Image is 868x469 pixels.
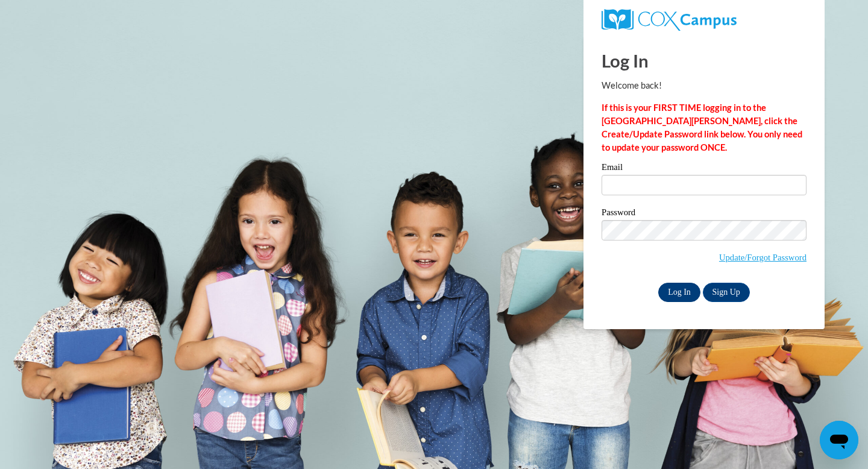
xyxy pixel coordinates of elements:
[719,253,807,262] a: Update/Forgot Password
[602,79,807,92] p: Welcome back!
[602,9,807,31] a: COX Campus
[602,163,807,175] label: Email
[602,208,807,220] label: Password
[602,9,737,31] img: COX Campus
[703,283,750,302] a: Sign Up
[602,102,802,153] strong: If this is your FIRST TIME logging in to the [GEOGRAPHIC_DATA][PERSON_NAME], click the Create/Upd...
[658,283,700,302] input: Log In
[820,421,858,459] iframe: Button to launch messaging window
[602,48,807,73] h1: Log In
